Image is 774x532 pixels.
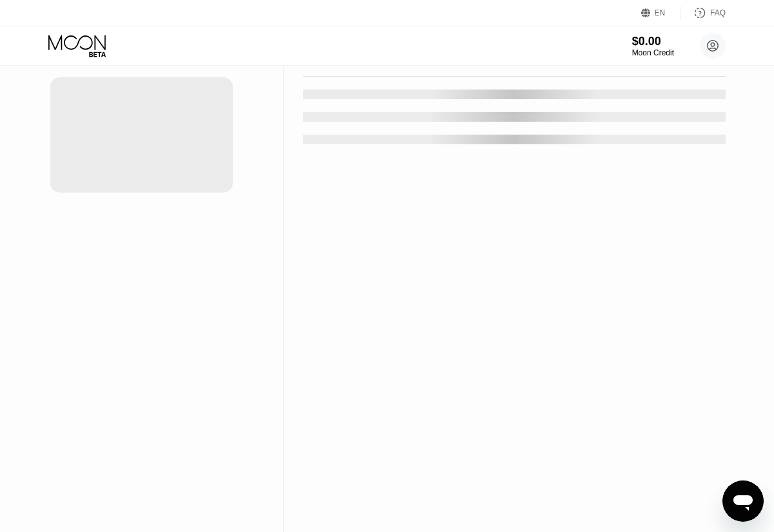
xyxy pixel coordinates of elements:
div: Moon Credit [632,48,674,57]
div: EN [655,8,666,17]
div: $0.00 [632,35,674,48]
div: FAQ [680,6,726,19]
div: FAQ [710,8,726,17]
iframe: Button to launch messaging window [722,480,764,522]
div: EN [641,6,680,19]
div: $0.00Moon Credit [632,35,674,57]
